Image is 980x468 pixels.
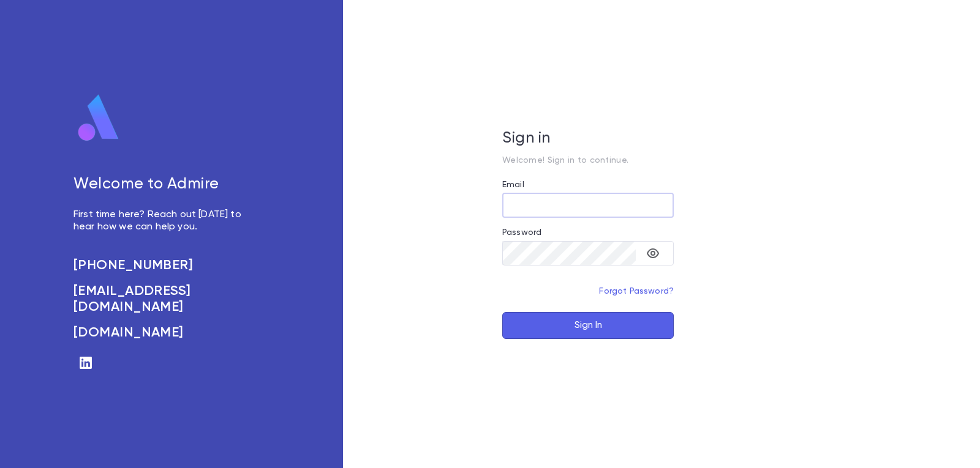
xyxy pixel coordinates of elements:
[502,180,524,190] label: Email
[641,241,665,266] button: toggle password visibility
[502,312,674,339] button: Sign In
[502,130,674,148] h5: Sign in
[599,287,674,295] a: Forgot Password?
[502,228,541,237] label: Password
[73,283,255,315] a: [EMAIL_ADDRESS][DOMAIN_NAME]
[502,155,674,165] p: Welcome! Sign in to continue.
[73,94,124,143] img: logo
[73,258,255,273] a: [PHONE_NUMBER]
[73,176,255,194] h5: Welcome to Admire
[73,209,255,233] p: First time here? Reach out [DATE] to hear how we can help you.
[73,325,255,341] a: [DOMAIN_NAME]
